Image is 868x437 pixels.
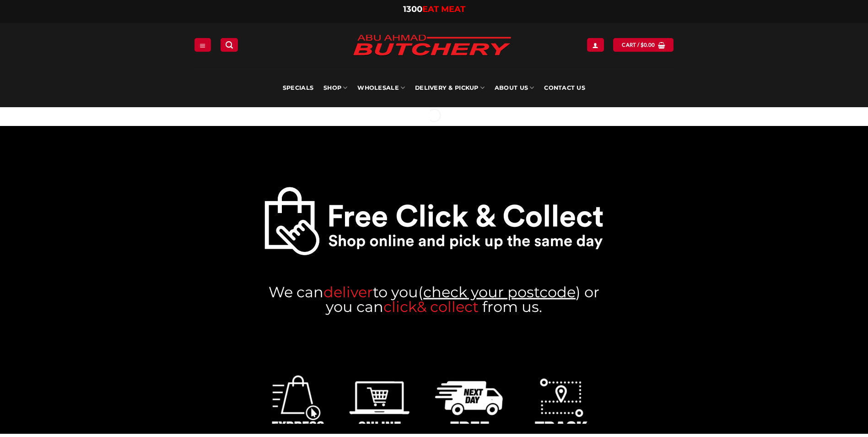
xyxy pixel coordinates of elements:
[587,38,604,51] a: Login
[264,284,604,314] h3: We can ( ) or you can from us.
[323,69,347,107] a: SHOP
[264,186,604,256] a: Abu-Ahmad-Butchery-Sydney-Online-Halal-Butcher-click and collect your meat punchbowl
[264,186,604,256] img: Abu Ahmad Butchery Punchbowl
[323,283,418,300] a: deliverto you
[464,297,479,315] a: ct
[613,38,674,51] a: View cart
[415,69,485,107] a: Delivery & Pickup
[345,28,519,63] img: Abu Ahmad Butchery
[423,283,576,300] a: check your postcode
[641,42,655,48] bdi: 0.00
[495,69,534,107] a: About Us
[221,38,238,51] a: Search
[641,41,644,49] span: $
[544,69,585,107] a: Contact Us
[194,38,211,51] a: Menu
[403,4,422,14] span: 1300
[283,69,313,107] a: Specials
[357,69,405,107] a: Wholesale
[417,297,464,315] a: & colle
[403,4,465,14] a: 1300EAT MEAT
[422,4,465,14] span: EAT MEAT
[383,297,417,315] a: click
[323,283,373,300] span: deliver
[622,41,655,49] span: Cart /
